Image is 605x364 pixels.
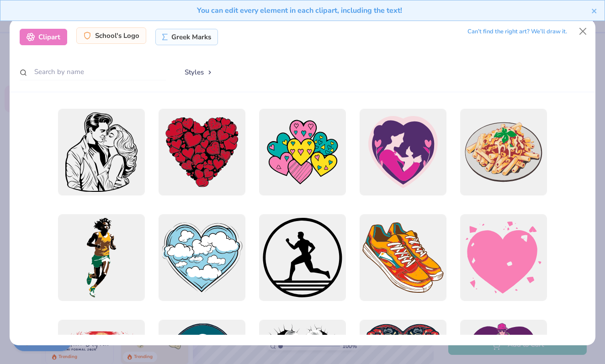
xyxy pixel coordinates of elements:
[7,5,591,16] div: You can edit every element in each clipart, including the text!
[574,23,592,40] button: Close
[175,63,223,81] button: Styles
[20,29,67,45] div: Clipart
[591,5,598,16] button: close
[20,63,166,80] input: Search by name
[76,27,146,44] div: School's Logo
[467,24,567,40] div: Can’t find the right art? We’ll draw it.
[155,29,218,45] div: Greek Marks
